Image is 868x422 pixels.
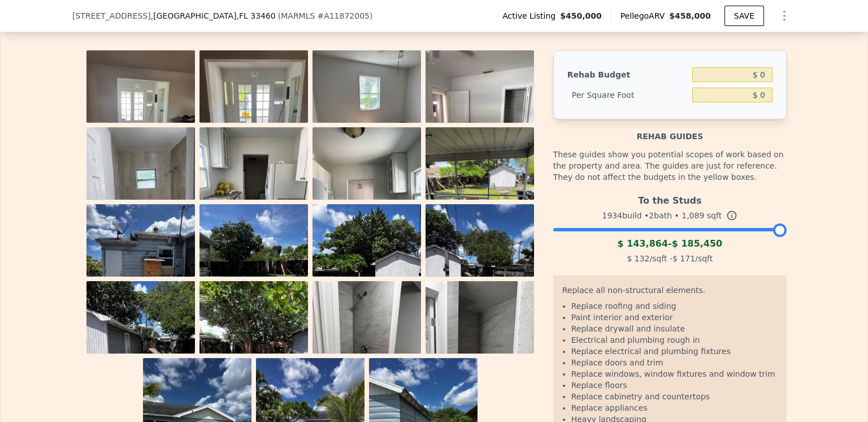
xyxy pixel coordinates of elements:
span: , FL 33460 [236,11,275,20]
img: Property Photo 5 [86,127,195,272]
img: Property Photo 1 [86,50,195,195]
span: Pellego ARV [620,10,670,21]
img: Property Photo 12 [426,204,534,349]
img: Property Photo 11 [313,204,421,349]
span: # A11872005 [317,11,370,20]
button: SAVE [724,6,764,26]
span: $ 185,450 [672,238,723,249]
span: $458,000 [669,11,711,20]
div: Rehab Budget [567,64,688,85]
li: Replace floors [571,380,778,391]
li: Replace appliances [571,402,778,414]
li: Replace windows, window fixtures and window trim [571,368,778,380]
div: 1934 build • 2 bath • sqft [553,208,787,223]
li: Electrical and plumbing rough in [571,334,778,346]
span: , [GEOGRAPHIC_DATA] [151,10,276,21]
li: Replace drywall and insulate [571,323,778,334]
li: Replace cabinetry and countertops [571,391,778,402]
span: [STREET_ADDRESS] [72,10,151,21]
div: Replace all non-structural elements. [562,285,778,300]
span: 1,089 [682,211,704,220]
div: To the Studs [553,190,787,208]
span: $450,000 [560,10,602,21]
div: Per Square Foot [567,85,688,105]
li: Replace doors and trim [571,357,778,368]
img: Property Photo 6 [199,127,308,272]
img: Property Photo 4 [426,50,534,195]
li: Replace roofing and siding [571,300,778,312]
span: Active Listing [502,10,560,21]
img: Property Photo 7 [313,127,421,272]
img: Property Photo 3 [313,50,421,195]
img: Property Photo 2 [199,50,308,195]
div: Rehab guides [553,119,787,142]
span: $ 143,864 [617,238,668,249]
div: - [553,237,787,251]
div: These guides show you potential scopes of work based on the property and area. The guides are jus... [553,142,787,190]
button: Show Options [773,5,796,27]
span: MARMLS [281,11,315,20]
li: Paint interior and exterior [571,312,778,323]
span: $ 132 [627,254,649,263]
span: $ 171 [672,254,695,263]
div: ( ) [278,10,373,21]
img: Property Photo 8 [426,127,534,272]
li: Replace electrical and plumbing fixtures [571,346,778,357]
img: Property Photo 10 [199,204,308,349]
img: Property Photo 9 [86,204,195,349]
div: /sqft - /sqft [553,251,787,266]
